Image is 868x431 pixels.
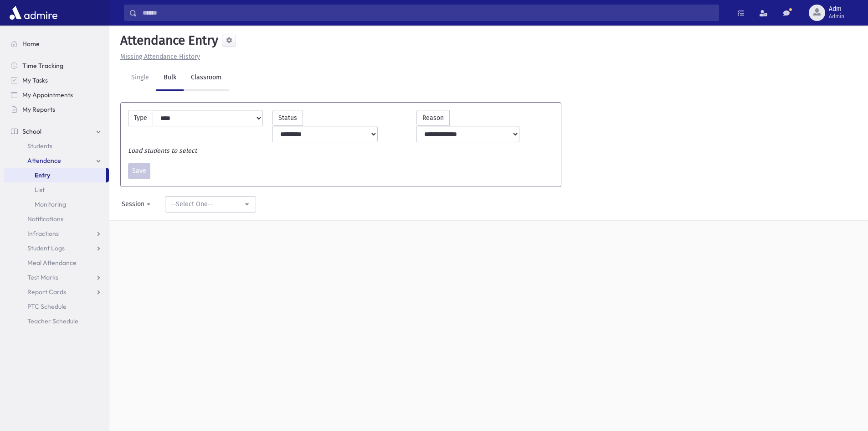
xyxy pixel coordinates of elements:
a: Monitoring [4,197,109,212]
span: Attendance [27,156,61,165]
button: Session [116,196,158,213]
a: Single [124,65,156,91]
h5: Attendance Entry [117,33,218,48]
span: Time Tracking [22,62,63,70]
span: Infractions [27,229,59,238]
span: Report Cards [27,288,66,296]
a: Meal Attendance [4,255,109,270]
span: School [22,127,41,135]
u: Missing Attendance History [120,53,200,61]
div: 0 records saved [461,415,511,425]
label: Type [128,110,153,126]
span: PTC Schedule [27,302,67,311]
span: List [35,186,45,194]
a: List [4,182,109,197]
span: My Appointments [22,91,73,99]
a: Bulk [156,65,184,91]
span: Monitoring [35,200,66,208]
div: Session [122,199,144,209]
input: Search [137,5,719,21]
a: PTC Schedule [4,299,109,314]
span: Notifications [27,215,63,223]
span: Student Logs [27,244,65,252]
a: My Appointments [4,88,109,102]
a: My Reports [4,102,109,117]
a: Student Logs [4,241,109,255]
a: Notifications [4,212,109,226]
label: Reason [416,110,450,126]
span: Test Marks [27,273,58,281]
a: School [4,124,109,139]
a: Test Marks [4,270,109,285]
a: Report Cards [4,285,109,299]
a: Missing Attendance History [117,53,200,61]
a: Infractions [4,226,109,241]
span: Students [27,142,52,150]
a: Classroom [184,65,229,91]
span: Home [22,40,40,48]
span: My Reports [22,105,55,114]
button: Save [128,163,150,179]
span: Meal Attendance [27,259,77,267]
span: My Tasks [22,76,48,84]
a: Entry [4,168,106,182]
a: Students [4,139,109,153]
a: Attendance [4,153,109,168]
img: AdmirePro [7,4,60,22]
label: Status [272,110,303,126]
button: --Select One-- [165,196,256,213]
div: Load students to select [123,146,558,156]
span: Admin [829,13,844,20]
a: Home [4,36,109,51]
span: Entry [35,171,50,179]
a: Time Tracking [4,58,109,73]
div: --Select One-- [171,199,243,209]
a: Teacher Schedule [4,314,109,328]
span: Adm [829,5,844,13]
a: My Tasks [4,73,109,88]
span: Teacher Schedule [27,317,78,325]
